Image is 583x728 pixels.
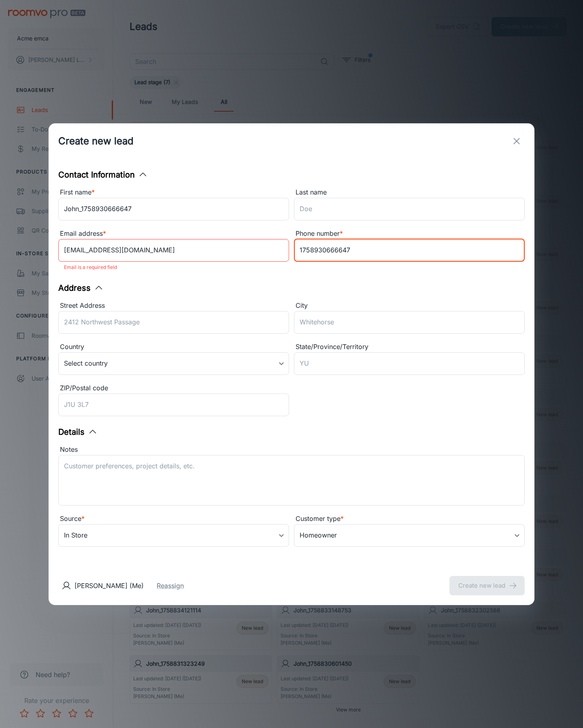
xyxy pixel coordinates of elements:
input: Doe [294,198,525,220]
div: Customer type [294,514,525,524]
button: Reassign [157,581,184,590]
button: Details [58,426,98,438]
div: Source [58,514,289,524]
div: In Store [58,524,289,547]
input: 2412 Northwest Passage [58,311,289,334]
button: Address [58,282,104,294]
div: Last name [294,187,525,198]
div: Homeowner [294,524,525,547]
button: exit [509,133,525,149]
div: Street Address [58,301,289,311]
h1: Create new lead [58,134,134,148]
input: +1 439-123-4567 [294,239,525,262]
div: ZIP/Postal code [58,383,289,394]
div: Select country [58,352,289,375]
p: Email is a required field [64,262,283,272]
input: Whitehorse [294,311,525,334]
div: Notes [58,444,525,455]
div: State/Province/Territory [294,342,525,352]
button: Contact Information [58,169,148,181]
div: City [294,301,525,311]
div: Email address [58,229,289,239]
input: J1U 3L7 [58,394,289,416]
div: First name [58,187,289,198]
div: Country [58,342,289,352]
input: myname@example.com [58,239,289,262]
p: [PERSON_NAME] (Me) [74,581,144,590]
input: John [58,198,289,220]
div: Phone number [294,229,525,239]
input: YU [294,352,525,375]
